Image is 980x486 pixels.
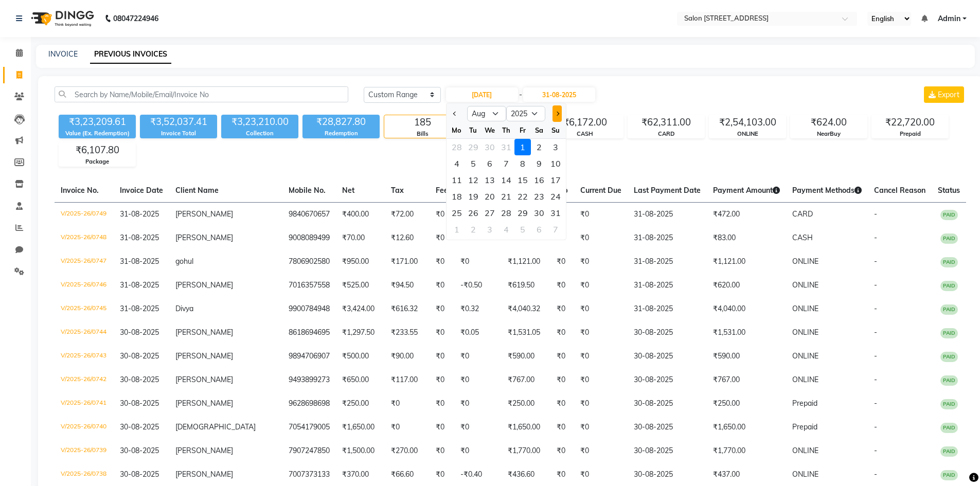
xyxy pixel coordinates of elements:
span: Current Due [580,186,621,195]
input: Search by Name/Mobile/Email/Invoice No [55,86,348,102]
td: ₹0 [454,368,502,392]
div: Wednesday, August 6, 2025 [482,155,498,172]
td: ₹590.00 [707,345,786,368]
td: ₹171.00 [385,250,430,274]
td: ₹1,650.00 [502,416,550,439]
span: 30-08-2025 [120,351,159,361]
td: ₹0 [550,250,574,274]
div: 4 [498,221,514,238]
div: ₹62,311.00 [628,115,704,130]
td: ₹90.00 [385,345,430,368]
span: [PERSON_NAME] [175,399,233,408]
td: ₹950.00 [336,250,385,274]
div: 185 [384,115,460,130]
div: Thursday, August 14, 2025 [498,172,514,188]
span: CASH [792,233,813,242]
div: Sunday, August 10, 2025 [547,155,564,172]
div: Wednesday, August 20, 2025 [482,188,498,205]
span: PAID [940,281,958,291]
td: V/2025-26/0749 [55,202,114,226]
span: Invoice No. [61,186,99,195]
td: ₹0 [550,321,574,345]
div: ₹2,54,103.00 [709,115,786,130]
td: 8618694695 [282,321,336,345]
td: ₹0 [430,202,454,226]
span: Tax [391,186,404,195]
div: Tuesday, July 29, 2025 [465,139,482,155]
div: Sa [531,122,547,138]
span: Prepaid [792,399,817,408]
td: ₹1,650.00 [707,416,786,439]
td: ₹0 [454,392,502,416]
div: 4 [449,155,465,172]
span: - [874,351,877,361]
div: 1 [449,221,465,238]
div: 8 [514,155,531,172]
div: 23 [531,188,547,205]
div: Thursday, July 31, 2025 [498,139,514,155]
td: ₹4,040.00 [707,297,786,321]
div: Friday, August 1, 2025 [514,139,531,155]
div: 6 [482,155,498,172]
div: ₹6,172.00 [547,115,623,130]
span: PAID [940,233,958,244]
td: ₹0.32 [454,297,502,321]
div: Wednesday, September 3, 2025 [482,221,498,238]
span: [PERSON_NAME] [175,328,233,337]
span: 30-08-2025 [120,328,159,337]
div: 7 [498,155,514,172]
div: Prepaid [872,130,948,138]
td: V/2025-26/0746 [55,274,114,297]
td: ₹0 [550,368,574,392]
div: Sunday, August 24, 2025 [547,188,564,205]
td: 31-08-2025 [628,226,707,250]
div: Monday, August 11, 2025 [449,172,465,188]
div: Monday, August 4, 2025 [449,155,465,172]
div: Friday, August 29, 2025 [514,205,531,221]
td: ₹0 [430,368,454,392]
td: ₹250.00 [707,392,786,416]
div: Thursday, September 4, 2025 [498,221,514,238]
div: 10 [547,155,564,172]
div: 31 [498,139,514,155]
td: ₹0 [550,392,574,416]
span: ONLINE [792,280,818,290]
div: Thursday, August 7, 2025 [498,155,514,172]
span: - [874,257,877,266]
div: Package [59,157,135,166]
div: 9 [531,155,547,172]
div: 29 [514,205,531,221]
td: ₹525.00 [336,274,385,297]
div: 2 [465,221,482,238]
div: 28 [449,139,465,155]
span: 31-08-2025 [120,209,159,219]
div: Sunday, August 3, 2025 [547,139,564,155]
div: 30 [482,139,498,155]
td: ₹1,121.00 [502,250,550,274]
b: 08047224946 [113,4,158,33]
div: 20 [482,188,498,205]
span: ONLINE [792,304,818,313]
select: Select year [506,106,545,121]
div: Saturday, August 16, 2025 [531,172,547,188]
div: Th [498,122,514,138]
div: Wednesday, July 30, 2025 [482,139,498,155]
td: ₹270.00 [385,439,430,463]
div: 7 [547,221,564,238]
td: 31-08-2025 [628,297,707,321]
div: Monday, July 28, 2025 [449,139,465,155]
div: Fr [514,122,531,138]
td: ₹650.00 [336,368,385,392]
td: ₹0 [430,345,454,368]
div: 5 [465,155,482,172]
button: Previous month [451,105,459,122]
span: 30-08-2025 [120,399,159,408]
td: ₹250.00 [336,392,385,416]
span: [DEMOGRAPHIC_DATA] [175,422,256,431]
td: ₹1,297.50 [336,321,385,345]
td: 7907247850 [282,439,336,463]
td: ₹0.05 [454,321,502,345]
button: Next month [553,105,561,122]
div: Invoice Total [140,129,217,138]
span: - [874,304,877,313]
